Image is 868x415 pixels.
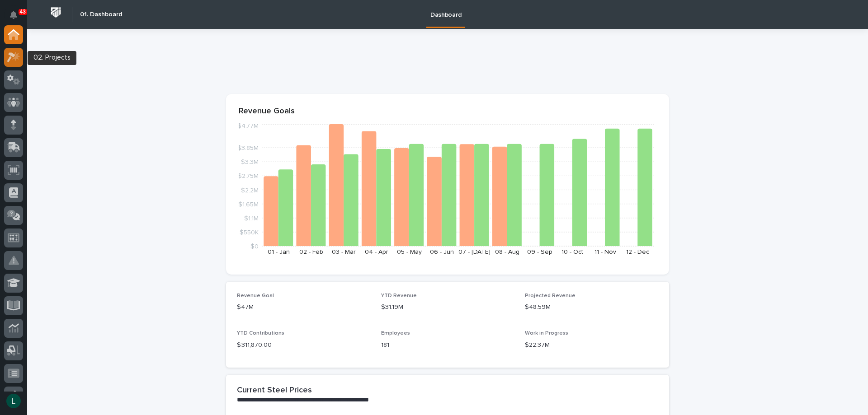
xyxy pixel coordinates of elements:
[430,249,454,255] text: 06 - Jun
[381,293,417,298] span: YTD Revenue
[47,4,64,21] img: Workspace Logo
[495,249,519,255] text: 08 - Aug
[238,201,259,207] tspan: $1.65M
[525,340,658,350] p: $22.37M
[397,249,422,255] text: 05 - May
[11,11,23,25] div: Notifications43
[4,5,23,24] button: Notifications
[237,123,259,129] tspan: $4.77M
[626,249,649,255] text: 12 - Dec
[241,187,259,193] tspan: $2.2M
[4,392,23,410] button: users-avatar
[244,215,259,221] tspan: $1.1M
[240,229,259,235] tspan: $550K
[561,249,583,255] text: 10 - Oct
[527,249,552,255] text: 09 - Sep
[250,243,259,250] tspan: $0
[237,386,312,396] h2: Current Steel Prices
[80,11,122,19] h2: 01. Dashboard
[594,249,616,255] text: 11 - Nov
[332,249,356,255] text: 03 - Mar
[237,303,370,312] p: $47M
[268,249,290,255] text: 01 - Jan
[239,107,656,117] p: Revenue Goals
[381,303,514,312] p: $31.19M
[237,331,284,336] span: YTD Contributions
[525,293,576,298] span: Projected Revenue
[237,145,259,151] tspan: $3.85M
[299,249,323,255] text: 02 - Feb
[238,173,259,179] tspan: $2.75M
[365,249,388,255] text: 04 - Apr
[241,159,259,165] tspan: $3.3M
[381,331,410,336] span: Employees
[237,340,370,350] p: $ 311,870.00
[525,303,658,312] p: $48.59M
[381,340,514,350] p: 181
[458,249,491,255] text: 07 - [DATE]
[525,331,568,336] span: Work in Progress
[20,9,26,15] p: 43
[237,293,274,298] span: Revenue Goal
